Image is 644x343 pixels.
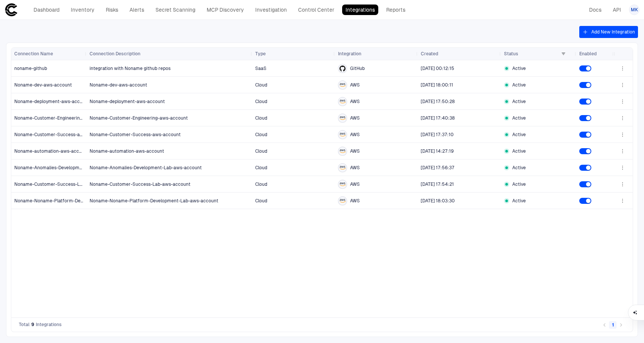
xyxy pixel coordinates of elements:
[383,5,409,15] a: Reports
[512,115,526,121] span: Active
[350,165,360,171] span: AWS
[152,5,199,15] a: Secret Scanning
[421,165,454,170] span: [DATE] 17:56:37
[14,115,84,121] span: Noname-Customer-Engineering-aws-account
[512,65,526,71] span: Active
[340,82,346,88] div: AWS
[421,149,454,154] span: [DATE] 14:27:19
[340,115,346,121] div: AWS
[14,148,84,154] span: Noname-automation-aws-account
[512,99,526,105] span: Active
[67,5,98,15] a: Inventory
[14,82,72,88] span: Noname-dev-aws-account
[14,51,53,57] span: Connection Name
[512,181,526,187] span: Active
[350,99,360,105] span: AWS
[90,51,140,57] span: Connection Description
[421,82,453,88] span: [DATE] 18:00:11
[512,165,526,171] span: Active
[31,322,34,328] span: 9
[295,5,338,15] a: Control Center
[255,115,267,121] span: Cloud
[90,82,147,88] span: Noname-dev-aws-account
[340,65,346,71] div: GitHub
[631,7,638,13] span: MK
[90,115,188,121] span: Noname-Customer-Engineering-aws-account
[90,165,202,170] span: Noname-Anomalies-Development-Lab-aws-account
[340,148,346,154] div: AWS
[629,5,639,15] button: MK
[340,99,346,105] div: AWS
[14,198,84,204] span: Noname-Noname-Platform-Development-Lab-aws-account
[90,149,164,154] span: Noname-automation-aws-account
[579,26,638,38] button: Add New Integration
[600,320,625,329] nav: pagination navigation
[512,132,526,138] span: Active
[14,99,84,105] span: Noname-deployment-aws-account
[340,165,346,171] div: AWS
[350,115,360,121] span: AWS
[90,198,218,203] span: Noname-Noname-Platform-Development-Lab-aws-account
[512,198,526,204] span: Active
[350,82,360,88] span: AWS
[90,66,171,71] span: integration with Noname github repos
[14,65,47,71] span: noname-github
[421,99,455,104] span: [DATE] 17:50:28
[126,5,148,15] a: Alerts
[512,82,526,88] span: Active
[340,198,346,204] div: AWS
[512,148,526,154] span: Active
[421,51,438,57] span: Created
[255,132,267,137] span: Cloud
[421,66,454,71] span: [DATE] 00:12:15
[36,322,62,328] span: Integrations
[14,181,84,187] span: Noname-Customer-Success-Lab-aws-account
[255,182,267,187] span: Cloud
[90,99,165,104] span: Noname-deployment-aws-account
[586,5,605,15] a: Docs
[14,132,84,138] span: Noname-Customer-Success-aws-account
[421,115,455,121] span: [DATE] 17:40:38
[19,322,30,328] span: Total
[504,51,518,57] span: Status
[421,132,454,137] span: [DATE] 17:37:10
[340,181,346,187] div: AWS
[350,181,360,187] span: AWS
[255,198,267,203] span: Cloud
[255,82,267,88] span: Cloud
[350,65,365,71] span: GitHub
[255,165,267,170] span: Cloud
[90,182,190,187] span: Noname-Customer-Success-Lab-aws-account
[255,66,266,71] span: SaaS
[338,51,361,57] span: Integration
[421,182,454,187] span: [DATE] 17:54:21
[342,5,378,15] a: Integrations
[350,198,360,204] span: AWS
[609,321,617,329] button: page 1
[340,132,346,138] div: AWS
[579,51,597,57] span: Enabled
[255,99,267,104] span: Cloud
[350,132,360,138] span: AWS
[14,165,84,171] span: Noname-Anomalies-Development-Lab-aws-account
[609,5,624,15] a: API
[102,5,122,15] a: Risks
[255,51,266,57] span: Type
[350,148,360,154] span: AWS
[203,5,247,15] a: MCP Discovery
[90,132,181,137] span: Noname-Customer-Success-aws-account
[421,198,455,203] span: [DATE] 18:03:30
[255,149,267,154] span: Cloud
[252,5,290,15] a: Investigation
[30,5,63,15] a: Dashboard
